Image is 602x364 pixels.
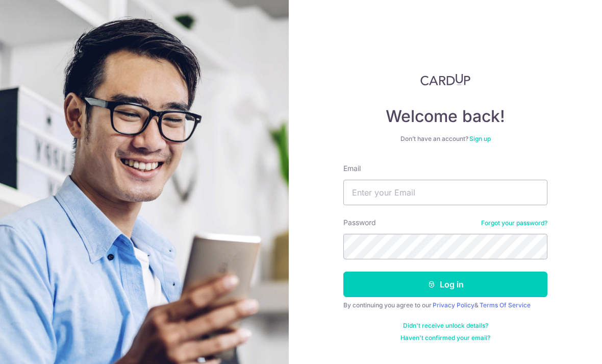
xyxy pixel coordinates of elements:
[343,301,547,309] div: By continuing you agree to our &
[481,219,547,227] a: Forgot your password?
[469,135,491,142] a: Sign up
[420,74,470,86] img: CardUp Logo
[343,135,547,143] div: Don’t have an account?
[343,272,547,297] button: Log in
[400,334,490,342] a: Haven't confirmed your email?
[343,163,361,174] label: Email
[343,180,547,205] input: Enter your Email
[403,322,488,330] a: Didn't receive unlock details?
[343,217,376,228] label: Password
[433,301,474,309] a: Privacy Policy
[480,301,531,309] a: Terms Of Service
[343,106,547,127] h4: Welcome back!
